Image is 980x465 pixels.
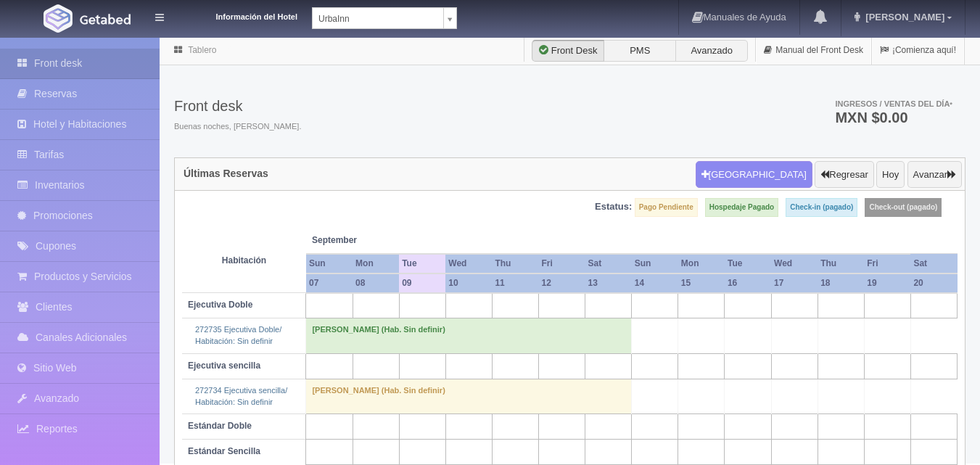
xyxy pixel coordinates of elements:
span: Buenas noches, [PERSON_NAME]. [174,121,301,133]
th: Sun [632,254,678,273]
th: Fri [539,254,585,273]
b: Ejecutiva sencilla [188,361,260,371]
th: 09 [399,273,445,293]
th: 17 [771,273,818,293]
a: ¡Comienza aquí! [872,36,964,65]
th: 15 [678,273,725,293]
a: Manual del Front Desk [756,36,871,65]
button: Hoy [876,161,905,189]
strong: Habitación [222,255,266,266]
th: 16 [725,273,771,293]
h3: Front desk [174,98,301,114]
th: Sat [585,254,632,273]
th: Fri [864,254,910,273]
a: 272735 Ejecutiva Doble/Habitación: Sin definir [195,325,281,345]
th: 13 [585,273,632,293]
label: Hospedaje Pagado [705,198,778,217]
button: [GEOGRAPHIC_DATA] [696,161,812,189]
th: Wed [771,254,818,273]
th: Tue [399,254,445,273]
b: Ejecutiva Doble [188,300,252,310]
label: Check-in (pagado) [786,198,857,217]
th: 11 [492,273,538,293]
label: Pago Pendiente [635,198,698,217]
th: 08 [353,273,399,293]
label: Avanzado [675,40,748,62]
th: Mon [353,254,399,273]
th: 19 [864,273,910,293]
button: Avanzar [907,161,962,189]
span: Ingresos / Ventas del día [835,99,952,108]
th: Sat [910,254,957,273]
label: Estatus: [595,200,632,214]
th: 18 [818,273,864,293]
dt: Información del Hotel [181,7,297,23]
label: Front Desk [532,40,604,62]
label: PMS [604,40,676,62]
th: 14 [632,273,678,293]
th: Sun [306,254,353,273]
th: Mon [678,254,725,273]
th: Thu [492,254,538,273]
button: Regresar [815,161,873,189]
td: [PERSON_NAME] (Hab. Sin definir) [306,318,632,353]
th: Thu [818,254,864,273]
th: 10 [445,273,492,293]
th: Tue [725,254,771,273]
th: 12 [539,273,585,293]
span: UrbaInn [318,8,437,30]
a: 272734 Ejecutiva sencilla/Habitación: Sin definir [195,386,287,406]
img: Getabed [80,14,131,25]
td: [PERSON_NAME] (Hab. Sin definir) [306,379,632,413]
h4: Últimas Reservas [184,168,268,179]
h3: MXN $0.00 [835,110,952,125]
a: Tablero [188,45,216,55]
b: Estándar Sencilla [188,446,260,456]
span: September [312,234,393,247]
th: Wed [445,254,492,273]
label: Check-out (pagado) [865,198,942,217]
th: 20 [910,273,957,293]
span: [PERSON_NAME] [862,12,944,22]
a: UrbaInn [312,7,457,29]
th: 07 [306,273,353,293]
b: Estándar Doble [188,421,252,431]
img: Getabed [44,4,73,33]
